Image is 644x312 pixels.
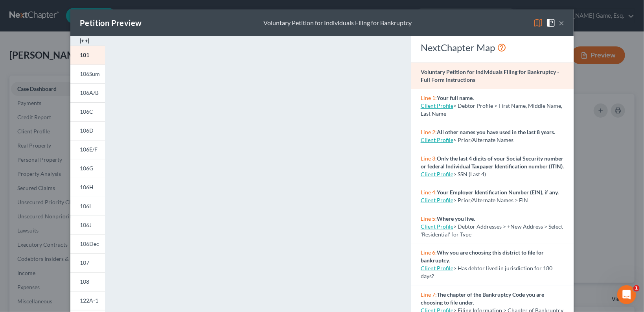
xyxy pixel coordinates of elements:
div: Voluntary Petition for Individuals Filing for Bankruptcy [263,18,412,28]
a: 107 [70,253,105,272]
span: > Debtor Addresses > +New Address > Select 'Residential' for Type [421,223,563,238]
a: Client Profile [421,223,453,230]
img: help-close-5ba153eb36485ed6c1ea00a893f15db1cb9b99d6cae46e1a8edb6c62d00a1a76.svg [546,18,556,28]
span: 106D [80,127,94,134]
a: Client Profile [421,171,453,177]
span: 108 [80,278,89,285]
div: Petition Preview [80,17,142,28]
button: × [559,18,564,28]
a: 106H [70,178,105,197]
a: Client Profile [421,197,453,203]
strong: Why you are choosing this district to file for bankruptcy. [421,249,544,264]
span: Line 7: [421,291,437,298]
a: 101 [70,46,105,65]
div: NextChapter Map [421,41,564,54]
strong: Voluntary Petition for Individuals Filing for Bankruptcy - Full Form Instructions [421,68,559,83]
span: Line 1: [421,94,437,101]
a: 106A/B [70,83,105,102]
span: 106C [80,108,93,115]
span: 1 [633,285,640,292]
span: Line 4: [421,189,437,196]
span: Line 2: [421,129,437,135]
span: 107 [80,259,89,266]
span: 106I [80,203,91,209]
a: 106Dec [70,234,105,253]
a: Client Profile [421,102,453,109]
span: 106A/B [80,89,99,96]
strong: All other names you have used in the last 8 years. [437,129,555,135]
span: Line 3: [421,155,437,162]
img: expand-e0f6d898513216a626fdd78e52531dac95497ffd26381d4c15ee2fc46db09dca.svg [80,36,89,46]
img: map-eea8200ae884c6f1103ae1953ef3d486a96c86aabb227e865a55264e3737af1f.svg [534,18,543,28]
span: 106H [80,184,94,190]
a: 106I [70,197,105,216]
span: > Debtor Profile > First Name, Middle Name, Last Name [421,102,562,117]
strong: Where you live. [437,215,475,222]
span: 106J [80,222,92,228]
span: Line 6: [421,249,437,256]
a: 106J [70,216,105,234]
span: 122A-1 [80,297,98,304]
a: 106Sum [70,65,105,83]
span: 106Dec [80,240,99,247]
a: 106D [70,121,105,140]
strong: Your full name. [437,94,474,101]
a: 106G [70,159,105,178]
span: 106G [80,165,93,172]
span: 106E/F [80,146,98,153]
a: Client Profile [421,137,453,143]
strong: The chapter of the Bankruptcy Code you are choosing to file under. [421,291,544,306]
a: 108 [70,272,105,291]
span: > Has debtor lived in jurisdiction for 180 days? [421,265,552,279]
strong: Your Employer Identification Number (EIN), if any. [437,189,559,196]
strong: Only the last 4 digits of your Social Security number or federal Individual Taxpayer Identificati... [421,155,564,170]
a: 122A-1 [70,291,105,310]
a: 106E/F [70,140,105,159]
span: 101 [80,52,89,58]
a: Client Profile [421,265,453,271]
span: Line 5: [421,215,437,222]
span: > SSN (Last 4) [453,171,486,177]
a: 106C [70,102,105,121]
span: > Prior/Alternate Names > EIN [453,197,528,203]
span: 106Sum [80,70,100,77]
iframe: Intercom live chat [617,285,636,304]
span: > Prior/Alternate Names [453,137,513,143]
